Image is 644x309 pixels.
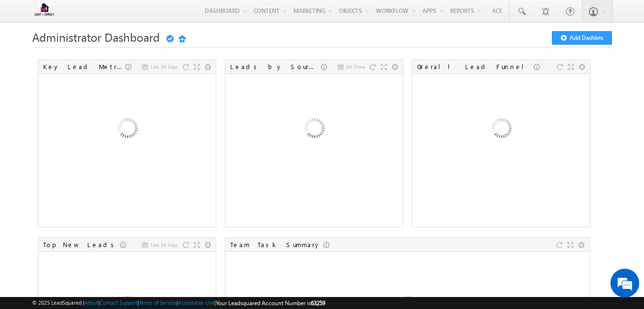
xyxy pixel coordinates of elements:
a: About [84,299,98,306]
img: Loading... [449,78,552,181]
div: Key Lead Metrics [43,62,125,71]
div: Top New Leads [43,240,120,249]
img: Custom Logo [32,2,56,19]
span: 63259 [311,299,325,307]
a: Terms of Service [139,299,176,306]
span: Last 30 Days [151,62,178,71]
div: Team Task Summary [230,240,323,249]
img: Loading... [262,78,365,181]
img: Loading... [75,78,178,181]
div: Leads by Sources [230,62,321,71]
button: Add Dashlets [552,31,612,45]
span: All Time [346,62,365,71]
a: Contact Support [100,299,138,306]
span: Last 10 Days [151,240,178,249]
a: Acceptable Use [178,299,214,306]
span: © 2025 LeadSquared | | | | | [32,298,325,308]
div: Overall Lead Funnel [417,62,534,71]
span: Your Leadsquared Account Number is [216,299,325,307]
span: Administrator Dashboard [32,29,160,45]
